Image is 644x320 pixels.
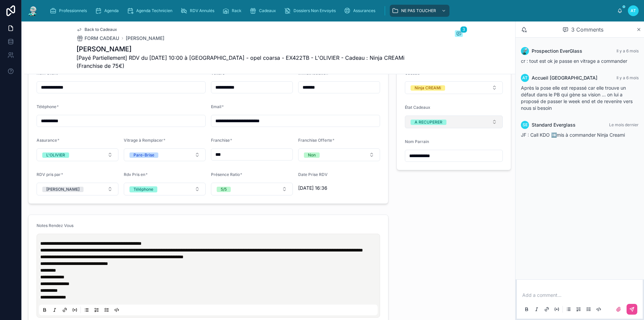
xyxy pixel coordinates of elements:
div: [PERSON_NAME] [46,187,79,192]
span: Assurances [353,8,375,13]
span: NE PAS TOUCHER [401,8,436,13]
button: Select Button [37,183,118,195]
span: SE [523,122,528,128]
span: RDV Annulés [190,8,214,13]
span: Il y a 6 mois [616,48,639,53]
span: Il y a 6 mois [616,75,639,80]
span: Vitrage à Remplacer [124,138,163,143]
a: Agenda [93,5,123,17]
button: Select Button [211,183,293,195]
span: AT [522,75,528,81]
button: Select Button [298,148,380,161]
span: cr : tout est ok je passe en vitrage a commander [521,58,627,64]
button: Select Button [124,148,206,161]
span: Email [211,104,221,109]
a: RDV Annulés [178,5,219,17]
span: [Payé Partiellement] RDV du [DATE] 10:00 à [GEOGRAPHIC_DATA] - opel coarsa - EX422TB - L'OLIVIER ... [76,54,413,70]
button: Select Button [405,81,503,94]
button: Select Button [124,183,206,195]
span: Assurance [37,138,57,143]
div: Non [308,152,316,158]
a: Dossiers Non Envoyés [282,5,340,17]
span: [DATE] 16:36 [298,185,380,191]
h1: [PERSON_NAME] [76,44,413,54]
span: Nom Parrain [405,139,429,144]
span: Rdv Pris en [124,172,145,177]
button: Select Button [405,116,503,128]
a: [PERSON_NAME] [126,35,164,42]
a: NE PAS TOUCHER [390,5,449,17]
div: L'OLIVIER [46,152,65,158]
div: 5/5 [221,187,227,192]
div: A RECUPERER [415,120,442,125]
div: Ninja CREAMi [415,85,441,91]
a: Back to Cadeaux [76,27,117,32]
a: Agenda Technicien [125,5,177,17]
span: FORM CADEAU [85,35,119,42]
span: 3 Comments [571,26,603,34]
a: Rack [220,5,246,17]
span: Cadeaux [259,8,276,13]
span: État Cadeaux [405,105,430,110]
button: Select Button [37,148,118,161]
span: Agenda [104,8,119,13]
span: Téléphone [37,104,56,109]
span: Notes Rendez Vous [37,223,73,228]
a: FORM CADEAU [76,35,119,42]
span: Dossiers Non Envoyés [293,8,336,13]
span: RDV pris par [37,172,61,177]
a: Assurances [342,5,380,17]
span: Le mois dernier [609,122,639,127]
span: Présence Ratio [211,172,240,177]
div: Pare-Brise [133,152,154,158]
span: Franchise [211,138,230,143]
span: AT [631,8,636,13]
div: Téléphone [133,186,153,192]
a: Professionnels [48,5,92,17]
span: Après la pose elle est repassé car elle trouve un défaut dans le PB qui gène sa vision ... on lui... [521,85,633,111]
a: Cadeaux [248,5,281,17]
span: Standard Everglass [532,122,576,128]
span: Rack [232,8,241,13]
button: 3 [455,30,463,38]
span: Agenda Technicien [136,8,172,13]
span: 3 [460,26,467,33]
span: Accueil [GEOGRAPHIC_DATA] [532,75,597,81]
span: Date Prise RDV [298,172,328,177]
img: App logo [27,5,39,16]
span: Prospection EverGlass [532,48,582,54]
span: JF : Call KDO ➡️mis à commander Ninja Creami [521,132,625,138]
span: Professionnels [59,8,87,13]
span: Back to Cadeaux [85,27,117,32]
div: scrollable content [44,3,617,18]
span: Franchise Offerte [298,138,332,143]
